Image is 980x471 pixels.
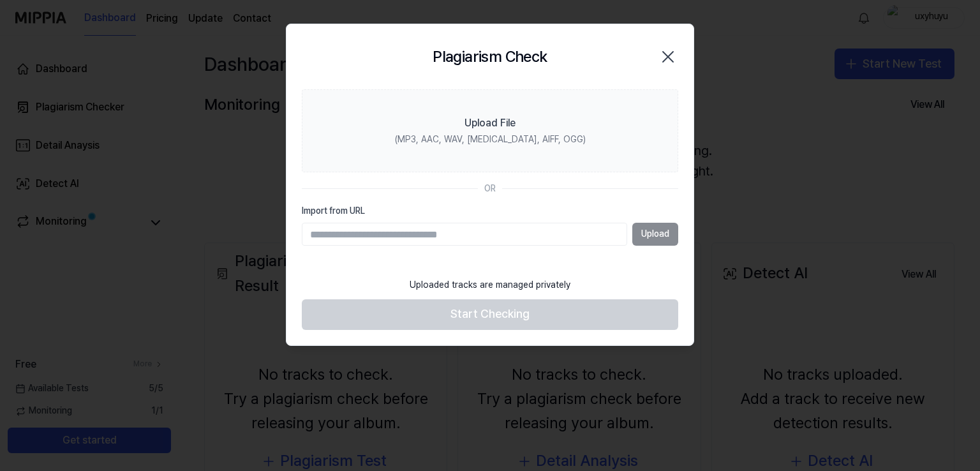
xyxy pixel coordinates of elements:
[395,133,586,146] div: (MP3, AAC, WAV, [MEDICAL_DATA], AIFF, OGG)
[402,271,578,299] div: Uploaded tracks are managed privately
[464,116,516,131] div: Upload File
[484,183,496,195] div: OR
[302,205,678,218] label: Import from URL
[433,45,547,69] h2: Plagiarism Check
